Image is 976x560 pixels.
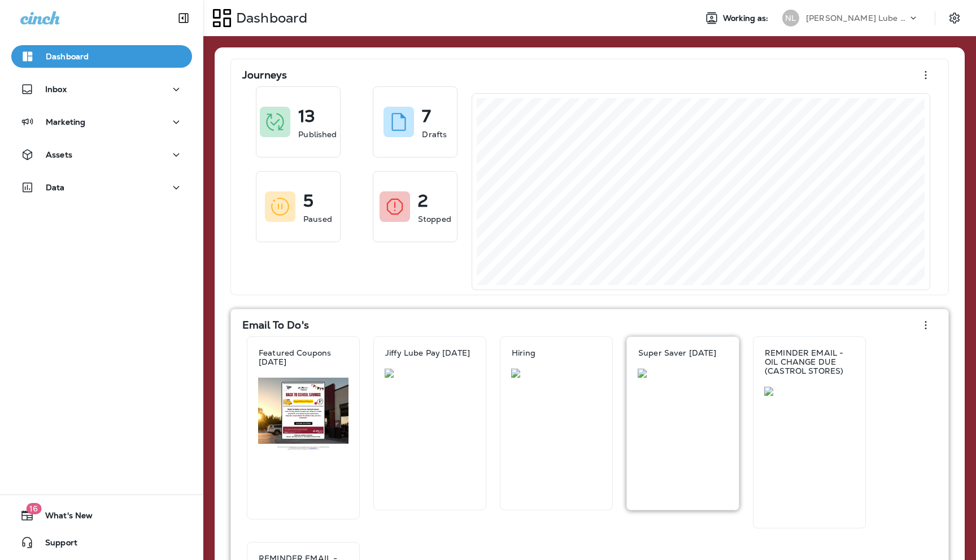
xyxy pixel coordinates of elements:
span: Working as: [723,14,771,23]
p: Inbox [45,85,67,94]
p: Marketing [46,117,85,126]
button: Data [11,176,192,199]
p: Data [46,183,65,192]
p: Paused [303,213,332,225]
span: What's New [34,511,93,524]
p: Super Saver [DATE] [638,348,717,357]
img: 1db302d6-cf0a-46c8-9f47-f3ea4808f654.jpg [638,369,728,378]
p: Journeys [242,69,287,81]
img: 8431ddb4-0db6-44ba-92b8-b894809cf648.jpg [511,369,602,378]
img: a9468b0c-0a8a-471b-8b1e-fe30490bd8ba.jpg [764,387,855,396]
p: Stopped [418,213,451,225]
span: 16 [26,503,41,514]
button: 16What's New [11,504,192,527]
button: Assets [11,143,192,166]
p: REMINDER EMAIL - OIL CHANGE DUE (CASTROL STORES) [765,348,854,375]
div: NL [782,10,799,27]
button: Support [11,531,192,554]
p: 5 [303,195,313,207]
p: Jiffy Lube Pay [DATE] [385,348,470,357]
span: Support [34,538,77,552]
button: Marketing [11,111,192,133]
p: Drafts [422,129,447,140]
p: Featured Coupons [DATE] [259,348,348,366]
p: Dashboard [232,10,307,27]
p: [PERSON_NAME] Lube Centers, Inc [806,14,908,23]
button: Collapse Sidebar [168,7,199,29]
p: Email To Do's [242,320,309,331]
img: 0addbd59-b06a-4be3-ae61-42c58ed83321.jpg [385,369,475,378]
img: 065ffd89-ed8d-475e-8761-b88284649623.jpg [258,378,348,450]
button: Dashboard [11,45,192,68]
p: Published [298,129,337,140]
p: 2 [418,195,428,207]
p: 13 [298,111,315,122]
p: Assets [46,150,72,159]
button: Inbox [11,78,192,100]
p: Dashboard [46,52,89,61]
p: 7 [422,111,431,122]
button: Settings [944,8,965,28]
p: Hiring [512,348,535,357]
